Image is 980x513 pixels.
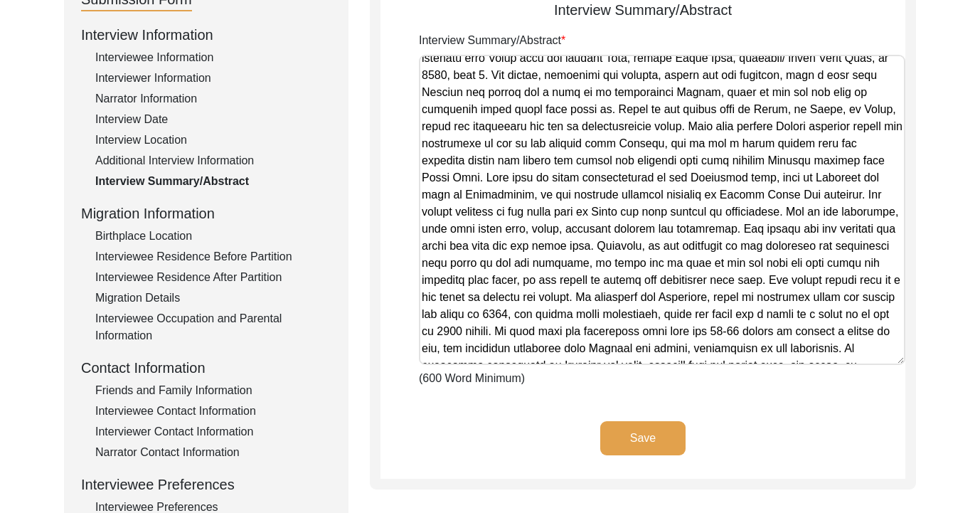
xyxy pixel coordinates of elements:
[95,132,331,149] div: Interview Location
[95,403,331,420] div: Interviewee Contact Information
[95,173,331,190] div: Interview Summary/Abstract
[95,111,331,128] div: Interview Date
[95,269,331,286] div: Interviewee Residence After Partition
[81,24,331,46] div: Interview Information
[95,444,331,461] div: Narrator Contact Information
[419,32,905,387] div: (600 Word Minimum)
[95,228,331,245] div: Birthplace Location
[95,423,331,440] div: Interviewer Contact Information
[95,248,331,265] div: Interviewee Residence Before Partition
[81,357,331,379] div: Contact Information
[95,382,331,399] div: Friends and Family Information
[81,203,331,224] div: Migration Information
[95,90,331,107] div: Narrator Information
[95,49,331,66] div: Interviewee Information
[419,32,565,49] label: Interview Summary/Abstract
[95,152,331,169] div: Additional Interview Information
[81,474,331,495] div: Interviewee Preferences
[600,421,686,455] button: Save
[95,310,331,344] div: Interviewee Occupation and Parental Information
[95,290,331,307] div: Migration Details
[95,70,331,87] div: Interviewer Information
